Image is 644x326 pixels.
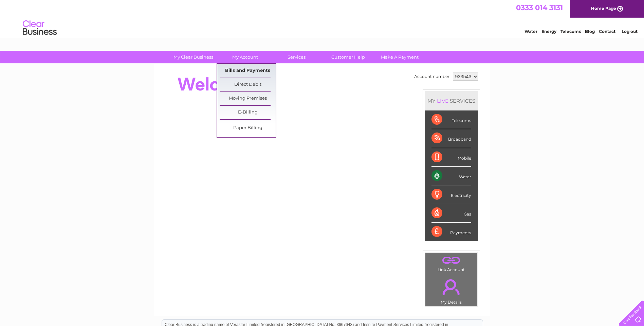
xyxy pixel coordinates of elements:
[372,51,428,63] a: Make A Payment
[320,51,376,63] a: Customer Help
[431,167,471,185] div: Water
[220,92,276,105] a: Moving Premises
[220,121,276,135] a: Paper Billing
[525,29,537,34] a: Water
[516,3,563,12] a: 0333 014 3131
[425,252,478,274] td: Link Account
[220,64,276,78] a: Bills and Payments
[165,51,221,63] a: My Clear Business
[220,78,276,91] a: Direct Debit
[162,4,483,33] div: Clear Business is a trading name of Verastar Limited (registered in [GEOGRAPHIC_DATA] No. 3667643...
[431,129,471,148] div: Broadband
[541,29,556,34] a: Energy
[220,106,276,119] a: E-Billing
[412,71,451,82] td: Account number
[431,223,471,241] div: Payments
[427,275,476,299] a: .
[217,51,273,63] a: My Account
[22,18,57,38] img: logo.png
[425,91,478,110] div: MY SERVICES
[431,204,471,223] div: Gas
[599,29,615,34] a: Contact
[560,29,581,34] a: Telecoms
[431,148,471,167] div: Mobile
[585,29,595,34] a: Blog
[431,185,471,204] div: Electricity
[431,110,471,129] div: Telecoms
[436,98,450,104] div: LIVE
[269,51,325,63] a: Services
[622,29,638,34] a: Log out
[427,254,476,266] a: .
[425,273,478,307] td: My Details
